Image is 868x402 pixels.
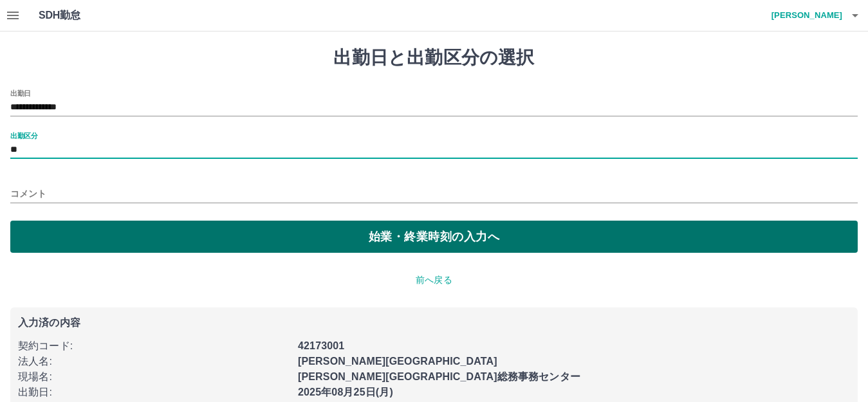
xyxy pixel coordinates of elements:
b: [PERSON_NAME][GEOGRAPHIC_DATA] [298,356,497,367]
b: 42173001 [298,340,344,351]
p: 法人名 : [18,354,290,369]
h1: 出勤日と出勤区分の選択 [10,47,858,69]
p: 現場名 : [18,369,290,385]
b: [PERSON_NAME][GEOGRAPHIC_DATA]総務事務センター [298,371,580,382]
label: 出勤日 [10,88,31,98]
b: 2025年08月25日(月) [298,387,393,397]
p: 出勤日 : [18,385,290,400]
p: 入力済の内容 [18,318,850,328]
label: 出勤区分 [10,131,37,140]
p: 契約コード : [18,338,290,354]
button: 始業・終業時刻の入力へ [10,221,858,253]
p: 前へ戻る [10,273,858,287]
